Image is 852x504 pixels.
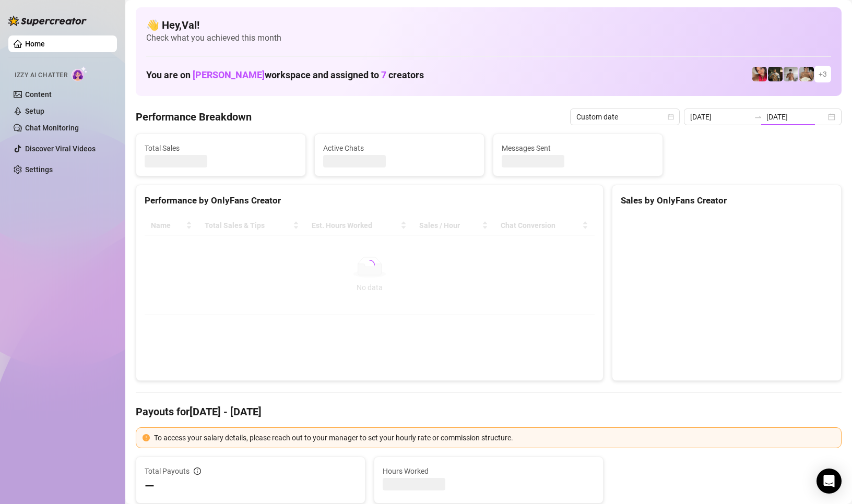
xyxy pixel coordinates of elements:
[752,67,767,81] img: Vanessa
[25,145,96,153] a: Discover Viral Videos
[25,124,79,132] a: Chat Monitoring
[766,111,826,123] input: End date
[136,110,252,124] h4: Performance Breakdown
[816,469,842,494] div: Open Intercom Messenger
[502,142,654,154] span: Messages Sent
[323,142,476,154] span: Active Chats
[143,434,150,441] span: exclamation-circle
[690,111,750,123] input: Start date
[25,107,44,115] a: Setup
[381,69,386,80] span: 7
[768,67,783,81] img: Tony
[193,69,265,80] span: [PERSON_NAME]
[72,66,88,81] img: AI Chatter
[146,69,424,81] h1: You are on workspace and assigned to creators
[621,194,833,208] div: Sales by OnlyFans Creator
[146,32,831,44] span: Check what you achieved this month
[15,70,67,80] span: Izzy AI Chatter
[799,67,814,81] img: Aussieboy_jfree
[754,113,762,121] span: swap-right
[8,16,87,26] img: logo-BBDzfeDw.svg
[146,18,831,32] h4: 👋 Hey, Val !
[145,142,297,154] span: Total Sales
[383,465,595,477] span: Hours Worked
[25,40,45,48] a: Home
[754,113,762,121] span: to
[145,478,155,495] span: —
[145,465,190,477] span: Total Payouts
[154,432,835,443] div: To access your salary details, please reach out to your manager to set your hourly rate or commis...
[819,68,827,80] span: + 3
[145,194,595,208] div: Performance by OnlyFans Creator
[576,109,673,125] span: Custom date
[25,90,52,99] a: Content
[136,404,842,419] h4: Payouts for [DATE] - [DATE]
[784,67,798,81] img: aussieboy_j
[194,467,201,475] span: info-circle
[25,165,53,174] a: Settings
[668,114,674,120] span: calendar
[363,258,376,271] span: loading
